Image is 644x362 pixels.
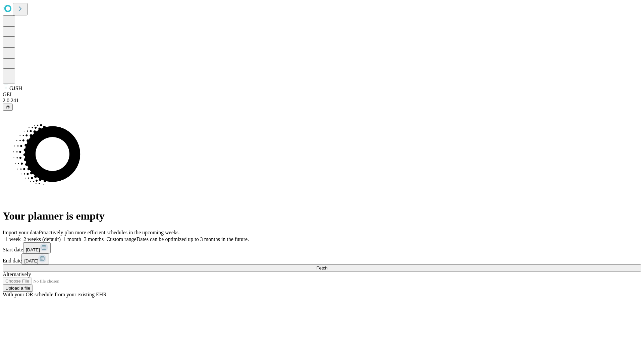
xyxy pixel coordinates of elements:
span: Alternatively [3,271,31,277]
span: 2 weeks (default) [23,236,61,242]
h1: Your planner is empty [3,210,641,222]
span: GJSH [9,85,22,91]
div: End date [3,253,641,264]
button: Fetch [3,264,641,271]
div: Start date [3,242,641,253]
span: 1 week [5,236,21,242]
div: 2.0.241 [3,98,641,104]
span: Dates can be optimized up to 3 months in the future. [137,236,249,242]
button: [DATE] [21,253,49,264]
span: Import your data [3,230,39,235]
span: With your OR schedule from your existing EHR [3,292,107,297]
span: 1 month [63,236,81,242]
span: [DATE] [26,247,40,252]
span: Custom range [106,236,136,242]
button: [DATE] [23,242,51,253]
span: [DATE] [24,258,38,263]
span: Proactively plan more efficient schedules in the upcoming weeks. [39,230,180,235]
span: 3 months [84,236,104,242]
span: @ [5,105,10,110]
button: Upload a file [3,285,33,292]
span: Fetch [316,265,327,270]
div: GEI [3,92,641,98]
button: @ [3,104,13,111]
